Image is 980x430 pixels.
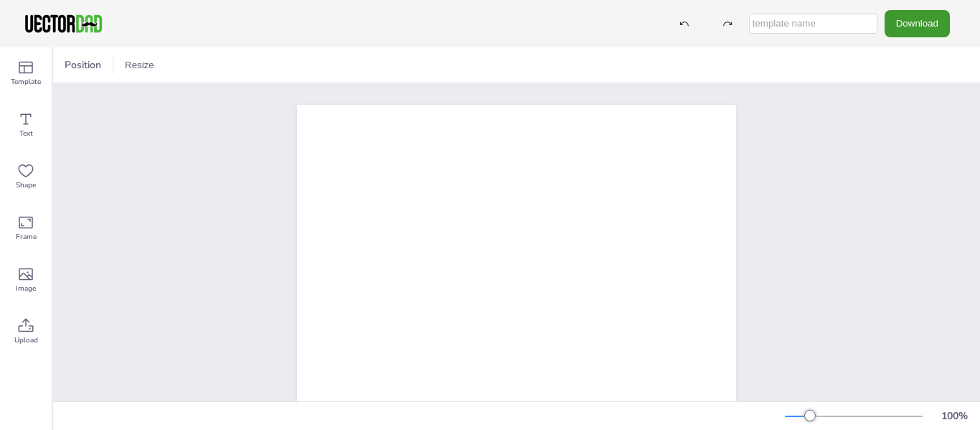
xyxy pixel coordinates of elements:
[62,58,104,72] span: Position
[14,335,38,346] span: Upload
[119,54,160,77] button: Resize
[16,283,36,294] span: Image
[16,231,37,243] span: Frame
[11,76,41,88] span: Template
[885,10,950,37] button: Download
[749,14,877,34] input: template name
[937,409,971,423] div: 100 %
[19,128,33,139] span: Text
[16,179,36,191] span: Shape
[23,13,104,34] img: VectorDad-1.png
